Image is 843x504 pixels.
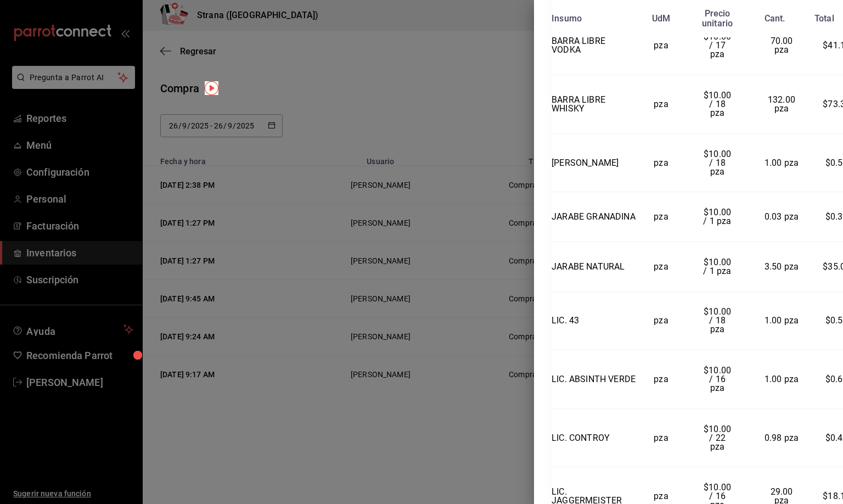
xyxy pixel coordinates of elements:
[552,14,582,24] div: Insumo
[552,408,636,467] td: LIC. CONTROY
[636,292,686,350] td: pza
[636,133,686,192] td: pza
[704,424,733,452] span: $10.00 / 22 pza
[703,207,733,226] span: $10.00 / 1 pza
[765,433,799,443] span: 0.98 pza
[704,149,733,177] span: $10.00 / 18 pza
[552,133,636,192] td: [PERSON_NAME]
[704,365,733,393] span: $10.00 / 16 pza
[552,192,636,242] td: JARABE GRANADINA
[636,242,686,292] td: pza
[704,90,733,118] span: $10.00 / 18 pza
[814,14,834,24] div: Total
[552,292,636,350] td: LIC. 43
[205,81,218,95] img: Tooltip marker
[765,374,799,384] span: 1.00 pza
[765,14,785,24] div: Cant.
[703,257,733,276] span: $10.00 / 1 pza
[552,16,636,75] td: BARRA LIBRE VODKA
[771,36,795,55] span: 70.00 pza
[636,75,686,134] td: pza
[704,306,733,334] span: $10.00 / 18 pza
[552,75,636,134] td: BARRA LIBRE WHISKY
[765,211,799,222] span: 0.03 pza
[652,14,671,24] div: UdM
[636,408,686,467] td: pza
[636,350,686,409] td: pza
[765,315,799,326] span: 1.00 pza
[636,192,686,242] td: pza
[704,31,733,59] span: $10.00 / 17 pza
[765,261,799,272] span: 3.50 pza
[768,94,797,114] span: 132.00 pza
[702,9,733,29] div: Precio unitario
[552,242,636,292] td: JARABE NATURAL
[765,158,799,168] span: 1.00 pza
[636,16,686,75] td: pza
[552,350,636,409] td: LIC. ABSINTH VERDE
